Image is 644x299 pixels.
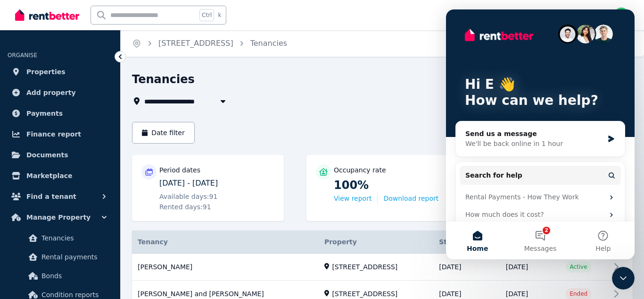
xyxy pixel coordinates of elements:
a: Properties [8,62,113,81]
a: Payments [8,104,113,123]
p: [DATE] - [DATE] [159,178,274,189]
span: Rental payments [41,251,105,263]
iframe: Intercom live chat [446,9,635,259]
span: Manage Property [26,212,91,223]
img: E Sharpe [614,8,629,23]
a: [STREET_ADDRESS] [158,39,233,48]
a: Marketplace [8,166,113,185]
nav: Breadcrumb [121,30,298,57]
span: Marketplace [26,170,72,181]
a: Add property [8,83,113,102]
a: Rental payments [11,248,109,266]
span: Documents [26,149,68,161]
p: Period dates [159,165,200,175]
span: Available days: 91 [159,192,217,201]
a: Finance report [8,125,113,144]
span: Properties [26,66,66,77]
iframe: Intercom live chat [612,267,635,290]
span: Find a tenant [26,191,76,202]
span: Tenancy [138,237,168,247]
th: Start date [433,231,500,254]
button: Date filter [132,122,195,144]
button: Manage Property [8,208,113,227]
button: Find a tenant [8,187,113,206]
span: ORGANISE [8,52,37,59]
button: Download report [383,194,438,203]
span: Bonds [41,270,105,282]
span: Tenancies [41,232,105,244]
span: Rented days: 91 [159,202,211,212]
th: Property [319,231,433,254]
p: Occupancy rate [334,165,386,175]
span: Ctrl [199,9,214,21]
span: Tenancies [250,38,287,49]
h1: Tenancies [132,72,195,87]
a: View details for Jana McGeachy [132,254,633,281]
img: RentBetter [15,8,79,22]
a: Bonds [11,266,109,285]
button: View report [334,194,372,203]
span: Payments [26,108,63,119]
p: 100% [334,178,449,193]
span: k [218,11,221,19]
a: Documents [8,145,113,164]
a: Tenancies [11,229,109,248]
span: Add property [26,87,76,98]
span: Finance report [26,128,81,140]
